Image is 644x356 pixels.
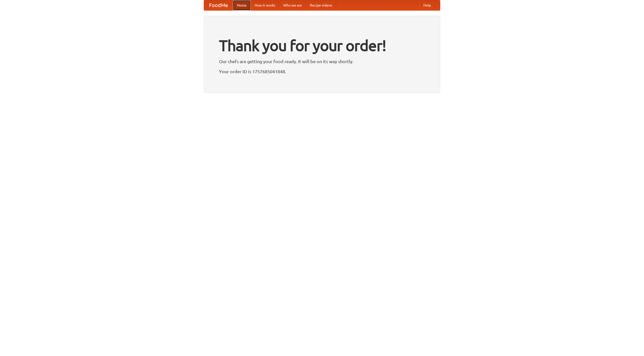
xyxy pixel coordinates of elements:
[251,0,279,10] a: How it works
[219,58,425,65] p: Our chefs are getting your food ready. It will be on its way shortly.
[279,0,306,10] a: Who we are
[219,33,425,58] h1: Thank you for your order!
[306,0,336,10] a: Recipe videos
[233,0,251,10] a: Home
[204,0,233,10] a: FoodMe
[219,68,425,75] p: Your order ID is 1757685041848.
[419,0,435,10] a: Help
